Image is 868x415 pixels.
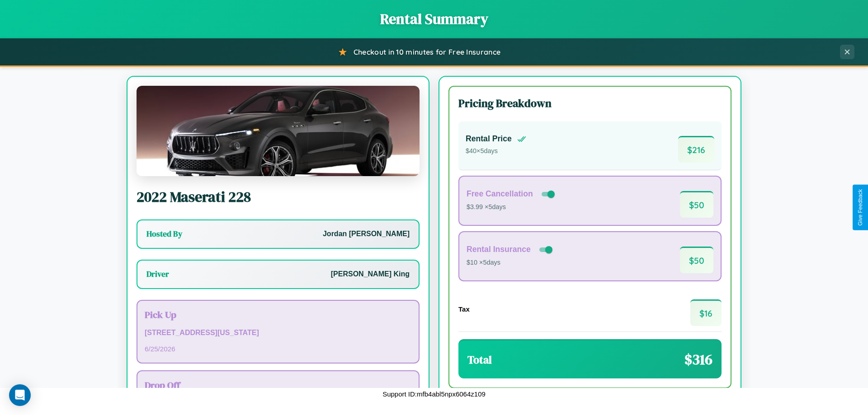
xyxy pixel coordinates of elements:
[137,187,420,207] h2: 2022 Maserati 228
[467,245,531,254] h4: Rental Insurance
[145,308,411,321] h3: Pick Up
[145,326,411,340] p: [STREET_ADDRESS][US_STATE]
[146,269,169,280] h3: Driver
[323,228,410,241] p: Jordan [PERSON_NAME]
[331,268,410,281] p: [PERSON_NAME] King
[145,378,411,392] h3: Drop Off
[678,136,714,163] span: $ 216
[680,191,713,218] span: $ 50
[9,9,859,29] h1: Rental Summary
[467,352,492,367] h3: Total
[354,47,500,56] span: Checkout in 10 minutes for Free Insurance
[458,305,470,313] h4: Tax
[466,134,512,144] h4: Rental Price
[857,189,863,226] div: Give Feedback
[145,343,411,355] p: 6 / 25 / 2026
[680,247,713,273] span: $ 50
[466,145,526,157] p: $ 40 × 5 days
[690,299,722,326] span: $ 16
[382,388,486,400] p: Support ID: mfb4abl5npx6064z109
[146,228,182,239] h3: Hosted By
[467,201,557,213] p: $3.99 × 5 days
[9,384,31,406] div: Open Intercom Messenger
[458,96,722,111] h3: Pricing Breakdown
[684,350,712,369] span: $ 316
[467,257,554,269] p: $10 × 5 days
[467,189,533,199] h4: Free Cancellation
[137,86,420,176] img: Maserati 228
